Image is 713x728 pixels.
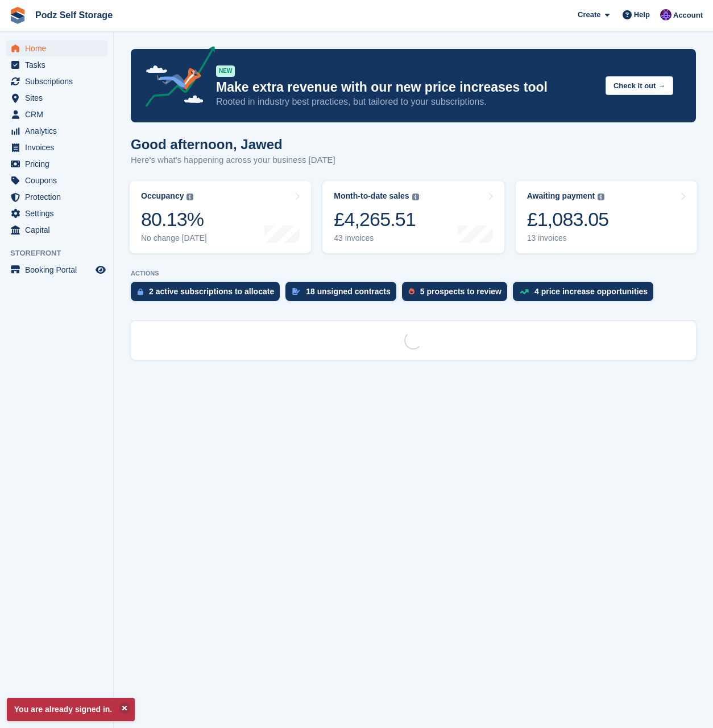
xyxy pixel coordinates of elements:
[130,181,311,253] a: Occupancy 80.13% No change [DATE]
[673,10,703,21] span: Account
[25,139,93,155] span: Invoices
[6,262,107,278] a: menu
[285,282,402,307] a: 18 unsigned contracts
[334,233,418,243] div: 43 invoices
[141,191,184,201] div: Occupancy
[527,208,609,231] div: £1,083.05
[10,248,113,259] span: Storefront
[186,194,193,200] img: icon-info-grey-7440780725fd019a000dd9b08b2336e03edf1995a4989e88bcd33f0948082b44.svg
[25,189,93,205] span: Protection
[6,222,107,238] a: menu
[25,106,93,122] span: CRM
[25,40,93,56] span: Home
[138,288,143,295] img: active_subscription_to_allocate_icon-d502201f5373d7db506a760aba3b589e785aa758c864c3986d89f69b8ff3...
[6,139,107,155] a: menu
[6,73,107,89] a: menu
[25,57,93,73] span: Tasks
[7,698,135,721] p: You are already signed in.
[6,106,107,122] a: menu
[598,194,604,200] img: icon-info-grey-7440780725fd019a000dd9b08b2336e03edf1995a4989e88bcd33f0948082b44.svg
[402,282,513,307] a: 5 prospects to review
[131,270,696,277] p: ACTIONS
[6,172,107,188] a: menu
[216,65,235,77] div: NEW
[409,288,414,295] img: prospect-51fa495bee0391a8d652442698ab0144808aea92771e9ea1ae160a38d050c398.svg
[520,289,529,294] img: price_increase_opportunities-93ffe204e8149a01c8c9dc8f82e8f89637d9d84a8eef4429ea346261dce0b2c0.svg
[420,287,501,296] div: 5 prospects to review
[527,191,595,201] div: Awaiting payment
[25,156,93,172] span: Pricing
[25,262,93,278] span: Booking Portal
[412,194,419,200] img: icon-info-grey-7440780725fd019a000dd9b08b2336e03edf1995a4989e88bcd33f0948082b44.svg
[31,6,117,24] a: Podz Self Storage
[6,90,107,106] a: menu
[6,205,107,221] a: menu
[516,181,697,253] a: Awaiting payment £1,083.05 13 invoices
[131,282,285,307] a: 2 active subscriptions to allocate
[131,137,335,152] h1: Good afternoon, Jawed
[606,76,673,95] button: Check it out →
[634,9,650,20] span: Help
[25,90,93,106] span: Sites
[94,263,107,277] a: Preview store
[306,287,391,296] div: 18 unsigned contracts
[136,46,215,111] img: price-adjustments-announcement-icon-8257ccfd72463d97f412b2fc003d46551f7dbcb40ab6d574587a9cd5c0d94...
[131,154,335,167] p: Here's what's happening across your business [DATE]
[149,287,274,296] div: 2 active subscriptions to allocate
[660,9,671,20] img: Jawed Chowdhary
[292,288,300,295] img: contract_signature_icon-13c848040528278c33f63329250d36e43548de30e8caae1d1a13099fd9432cc5.svg
[6,40,107,56] a: menu
[25,205,93,221] span: Settings
[216,79,596,96] p: Make extra revenue with our new price increases tool
[6,57,107,73] a: menu
[25,73,93,89] span: Subscriptions
[216,96,596,108] p: Rooted in industry best practices, but tailored to your subscriptions.
[6,189,107,205] a: menu
[9,7,26,24] img: stora-icon-8386f47178a22dfd0bd8f6a31ec36ba5ce8667c1dd55bd0f319d3a0aa187defe.svg
[141,208,207,231] div: 80.13%
[25,123,93,139] span: Analytics
[513,282,659,307] a: 4 price increase opportunities
[334,208,418,231] div: £4,265.51
[527,233,609,243] div: 13 invoices
[578,9,600,20] span: Create
[334,191,409,201] div: Month-to-date sales
[6,123,107,139] a: menu
[6,156,107,172] a: menu
[534,287,648,296] div: 4 price increase opportunities
[322,181,504,253] a: Month-to-date sales £4,265.51 43 invoices
[141,233,207,243] div: No change [DATE]
[25,172,93,188] span: Coupons
[25,222,93,238] span: Capital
